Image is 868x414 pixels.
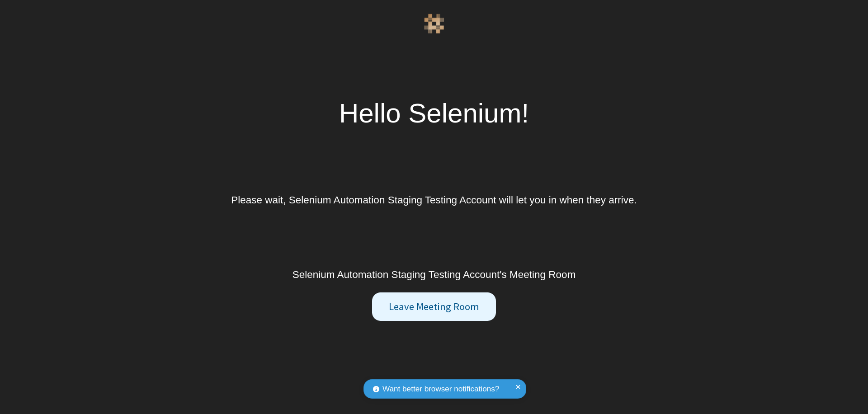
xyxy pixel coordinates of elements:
[382,383,499,395] span: Want better browser notifications?
[231,193,637,208] div: Please wait, Selenium Automation Staging Testing Account will let you in when they arrive.
[372,292,495,321] button: Leave Meeting Room
[424,14,444,34] img: QA Selenium DO NOT DELETE OR CHANGE
[339,93,529,134] div: Hello Selenium!
[292,267,576,282] div: Selenium Automation Staging Testing Account's Meeting Room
